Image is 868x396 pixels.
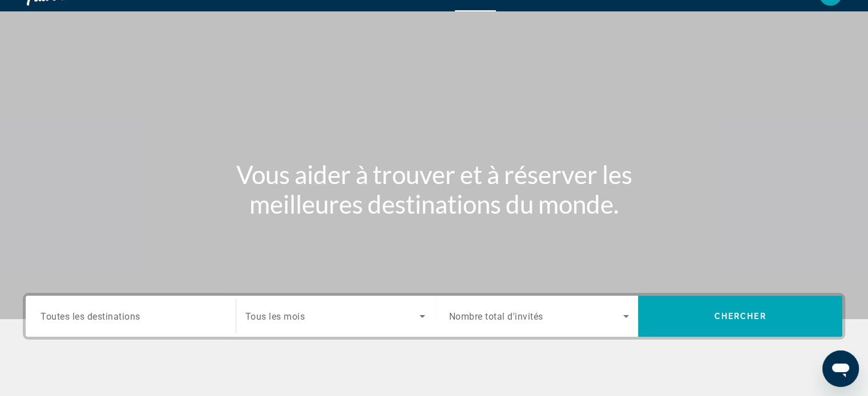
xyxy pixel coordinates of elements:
[714,312,766,321] span: Chercher
[26,296,842,337] div: Search widget
[638,296,842,337] button: Chercher
[41,311,140,321] span: Toutes les destinations
[822,350,859,387] iframe: Bouton de lancement de la fenêtre de messagerie
[245,311,305,322] span: Tous les mois
[449,311,543,322] span: Nombre total d'invités
[220,160,648,219] h1: Vous aider à trouver et à réserver les meilleures destinations du monde.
